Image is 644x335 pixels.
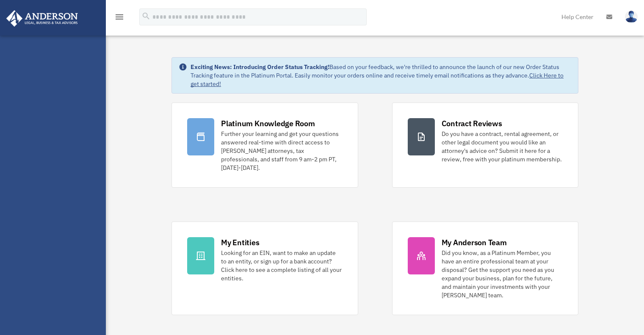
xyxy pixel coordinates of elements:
strong: Exciting News: Introducing Order Status Tracking! [191,63,329,71]
div: Platinum Knowledge Room [221,118,315,129]
a: Platinum Knowledge Room Further your learning and get your questions answered real-time with dire... [171,102,358,188]
div: My Entities [221,237,259,248]
div: Do you have a contract, rental agreement, or other legal document you would like an attorney's ad... [442,130,563,163]
div: Based on your feedback, we're thrilled to announce the launch of our new Order Status Tracking fe... [191,63,571,88]
i: search [141,11,151,21]
a: Click Here to get started! [191,72,564,88]
div: Contract Reviews [442,118,502,129]
div: Looking for an EIN, want to make an update to an entity, or sign up for a bank account? Click her... [221,249,342,282]
img: Anderson Advisors Platinum Portal [4,10,80,27]
div: Did you know, as a Platinum Member, you have an entire professional team at your disposal? Get th... [442,249,563,299]
a: menu [114,15,124,22]
img: User Pic [625,11,638,23]
a: Contract Reviews Do you have a contract, rental agreement, or other legal document you would like... [392,102,578,188]
i: menu [114,12,124,22]
a: My Entities Looking for an EIN, want to make an update to an entity, or sign up for a bank accoun... [171,221,358,315]
div: Further your learning and get your questions answered real-time with direct access to [PERSON_NAM... [221,130,342,172]
a: My Anderson Team Did you know, as a Platinum Member, you have an entire professional team at your... [392,221,578,315]
div: My Anderson Team [442,237,507,248]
